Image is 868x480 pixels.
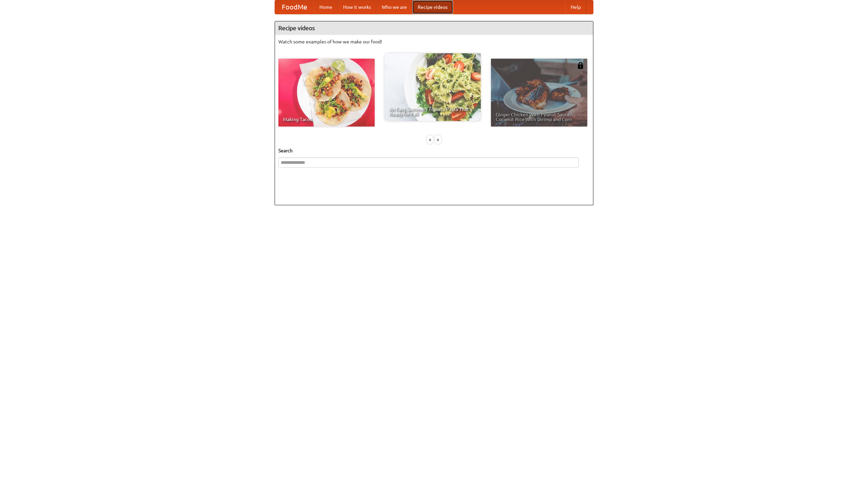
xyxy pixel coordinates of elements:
a: Who we are [376,0,412,14]
div: « [427,135,433,144]
a: Help [565,0,586,14]
a: Making Tacos [278,59,375,127]
a: How it works [338,0,376,14]
h4: Recipe videos [275,21,593,35]
span: Making Tacos [283,117,370,122]
a: Home [314,0,338,14]
span: An Easy, Summery Tomato Pasta That's Ready for Fall [389,107,476,116]
h5: Search [278,147,590,154]
a: Recipe videos [412,0,453,14]
img: 483408.png [577,62,584,69]
a: FoodMe [275,0,314,14]
div: » [435,135,441,144]
a: An Easy, Summery Tomato Pasta That's Ready for Fall [384,53,481,121]
p: Watch some examples of how we make our food! [278,38,590,45]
